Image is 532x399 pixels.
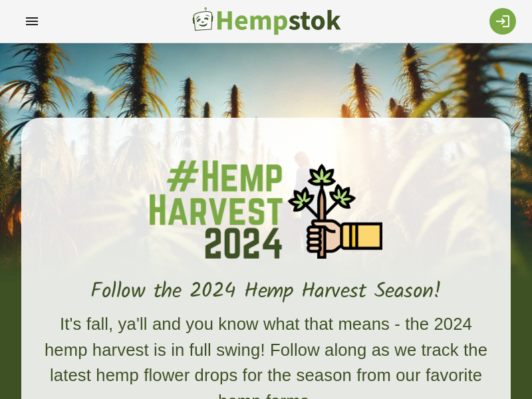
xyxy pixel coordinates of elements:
button: account of current user [16,5,48,37]
img: Hempstok Logo [192,7,341,36]
div: Login [489,8,516,35]
h1: Follow the 2024 Hemp Harvest Season! [37,279,495,304]
img: Hemp Harvest 2024 logo [150,160,382,259]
